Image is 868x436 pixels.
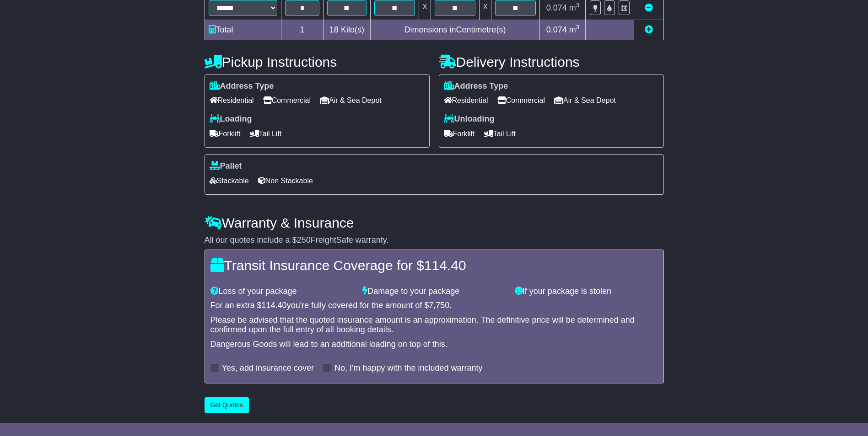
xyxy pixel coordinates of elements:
label: Yes, add insurance cover [222,363,314,373]
sup: 3 [576,24,580,31]
span: Non Stackable [258,174,313,188]
span: 114.40 [262,301,287,310]
span: 0.074 [546,3,567,12]
span: Commercial [263,93,311,107]
a: Remove this item [645,3,653,12]
span: Forklift [444,127,475,141]
div: For an extra $ you're fully covered for the amount of $ . [210,301,658,311]
span: Residential [210,93,254,107]
div: Loss of your package [206,287,358,297]
div: All our quotes include a $ FreightSafe warranty. [205,235,664,245]
td: Total [205,20,281,40]
span: Tail Lift [250,127,282,141]
h4: Delivery Instructions [439,54,664,69]
span: 0.074 [546,25,567,34]
label: Address Type [210,81,274,91]
label: Address Type [444,81,508,91]
div: If your package is stolen [510,287,663,297]
span: m [569,25,580,34]
div: Dangerous Goods will lead to an additional loading on top of this. [210,340,658,350]
span: Forklift [210,127,241,141]
h4: Pickup Instructions [205,54,430,69]
span: Commercial [497,93,545,107]
td: Kilo(s) [323,20,371,40]
td: Dimensions in Centimetre(s) [370,20,540,40]
span: 114.40 [424,258,466,273]
span: m [569,3,580,12]
td: 1 [281,20,323,40]
label: Loading [210,114,252,124]
label: No, I'm happy with the included warranty [334,363,483,373]
h4: Transit Insurance Coverage for $ [210,258,658,273]
label: Unloading [444,114,495,124]
a: Add new item [645,25,653,34]
span: 18 [329,25,339,34]
span: Air & Sea Depot [554,93,616,107]
span: Tail Lift [484,127,516,141]
label: Pallet [210,161,242,171]
div: Please be advised that the quoted insurance amount is an approximation. The definitive price will... [210,315,658,335]
span: Residential [444,93,488,107]
sup: 3 [576,2,580,9]
button: Get Quotes [205,397,249,413]
span: 7,750 [429,301,449,310]
span: Stackable [210,174,249,188]
span: Air & Sea Depot [320,93,382,107]
div: Damage to your package [358,287,510,297]
h4: Warranty & Insurance [205,215,664,230]
span: 250 [297,235,311,245]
